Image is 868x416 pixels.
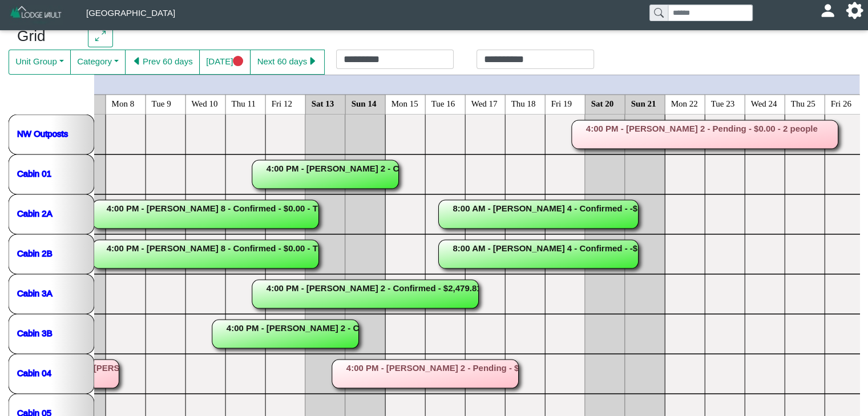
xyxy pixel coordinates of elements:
text: Tue 9 [152,99,171,108]
a: Cabin 04 [17,368,51,377]
svg: circle fill [233,56,244,67]
img: Z [9,5,63,25]
text: Tue 23 [711,99,735,108]
svg: search [654,8,663,17]
button: Unit Group [9,50,71,75]
button: caret left fillPrev 60 days [125,50,200,75]
text: Mon 22 [671,99,698,108]
input: Check in [336,50,454,69]
h3: Grid [17,27,71,46]
text: Mon 8 [112,99,135,108]
button: Category [70,50,126,75]
a: Cabin 3B [17,328,53,337]
text: Mon 15 [391,99,418,108]
text: Wed 24 [751,99,777,108]
text: Wed 10 [192,99,218,108]
text: Fri 19 [551,99,572,108]
text: Sat 20 [591,99,614,108]
text: Sat 13 [312,99,334,108]
a: Cabin 01 [17,168,51,178]
text: Thu 18 [511,99,536,108]
button: [DATE]circle fill [199,50,251,75]
text: Thu 25 [791,99,815,108]
button: arrows angle expand [88,27,112,48]
svg: person fill [823,6,832,15]
svg: arrows angle expand [95,31,106,42]
text: Sun 21 [631,99,656,108]
svg: caret left fill [132,56,143,67]
text: Fri 26 [831,99,852,108]
a: Cabin 2B [17,248,53,258]
text: Fri 12 [272,99,292,108]
button: Next 60 dayscaret right fill [250,50,325,75]
svg: caret right fill [307,56,318,67]
a: Cabin 3A [17,288,53,297]
text: Sun 14 [352,99,377,108]
input: Check out [477,50,594,69]
a: NW Outposts [17,128,68,138]
a: Cabin 2A [17,208,53,218]
text: Tue 16 [431,99,455,108]
text: Wed 17 [471,99,498,108]
text: Thu 11 [232,99,256,108]
svg: gear fill [850,6,859,15]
